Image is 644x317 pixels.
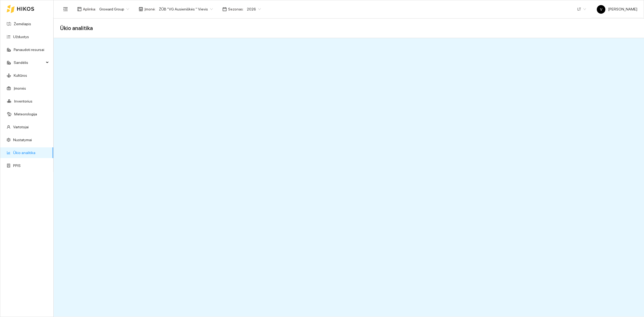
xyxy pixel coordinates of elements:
span: Aplinka : [83,6,96,12]
span: layout [77,7,82,11]
span: calendar [222,7,227,11]
span: Sezonas : [228,6,244,12]
span: [PERSON_NAME] [597,7,637,11]
span: Ūkio analitika [60,24,93,32]
a: Įmonės [14,86,26,90]
span: menu-fold [63,7,68,12]
span: 2026 [247,5,261,13]
a: Ūkio analitika [13,151,35,155]
span: Groward Group [99,5,129,13]
a: Nustatymai [13,138,32,142]
a: PPIS [13,163,21,168]
span: Įmonė : [144,6,156,12]
span: LT [577,5,586,13]
span: shop [139,7,143,11]
span: ŽŪB "VG Ausieniškės " Vievis [159,5,213,13]
a: Vartotojai [13,125,29,129]
span: Sandėlis [14,57,44,68]
button: menu-fold [60,4,71,14]
a: Inventorius [14,99,32,103]
a: Žemėlapis [14,22,31,26]
a: Meteorologija [14,112,37,116]
a: Panaudoti resursai [14,48,44,52]
span: V [600,5,602,14]
a: Kultūros [14,73,27,78]
a: Užduotys [13,35,29,39]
